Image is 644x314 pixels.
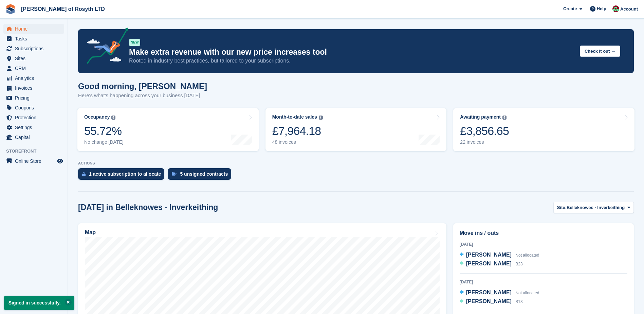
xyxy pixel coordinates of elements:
[15,54,56,63] span: Sites
[89,171,161,177] div: 1 active subscription to allocate
[319,116,323,120] img: icon-info-grey-7440780725fd019a000dd9b08b2336e03edf1995a4989e88bcd33f0948082b44.svg
[466,261,512,266] span: [PERSON_NAME]
[15,34,56,43] span: Tasks
[460,229,627,237] h2: Move ins / outs
[3,113,64,122] a: menu
[78,92,207,100] p: Here's what's happening across your business [DATE]
[129,57,574,65] p: Rooted in industry best practices, but tailored to your subscriptions.
[460,297,523,306] a: [PERSON_NAME] B13
[168,168,235,183] a: 5 unsigned contracts
[15,24,56,34] span: Home
[515,299,522,304] span: B13
[597,5,606,12] span: Help
[3,93,64,103] a: menu
[3,54,64,63] a: menu
[78,82,207,91] h1: Good morning, [PERSON_NAME]
[18,3,108,15] a: [PERSON_NAME] of Rosyth LTD
[553,202,634,213] button: Site: Belleknowes - Inverkeithing
[129,39,140,46] div: NEW
[15,103,56,112] span: Coupons
[3,156,64,166] a: menu
[265,108,447,151] a: Month-to-date sales £7,964.18 48 invoices
[515,262,522,266] span: B23
[460,251,539,260] a: [PERSON_NAME] Not allocated
[85,229,96,235] h2: Map
[567,204,625,211] span: Belleknowes - Inverkeithing
[515,253,539,258] span: Not allocated
[15,44,56,53] span: Subscriptions
[272,139,323,145] div: 48 invoices
[84,114,110,120] div: Occupancy
[111,116,115,120] img: icon-info-grey-7440780725fd019a000dd9b08b2336e03edf1995a4989e88bcd33f0948082b44.svg
[3,34,64,43] a: menu
[180,171,228,177] div: 5 unsigned contracts
[453,108,634,151] a: Awaiting payment £3,856.65 22 invoices
[557,204,567,211] span: Site:
[515,291,539,295] span: Not allocated
[172,172,177,176] img: contract_signature_icon-13c848040528278c33f63329250d36e43548de30e8caae1d1a13099fd9432cc5.svg
[272,114,317,120] div: Month-to-date sales
[460,260,523,268] a: [PERSON_NAME] B23
[3,73,64,83] a: menu
[15,113,56,122] span: Protection
[15,123,56,132] span: Settings
[3,83,64,93] a: menu
[78,203,218,212] h2: [DATE] in Belleknowes - Inverkeithing
[3,123,64,132] a: menu
[15,73,56,83] span: Analytics
[460,114,501,120] div: Awaiting payment
[502,116,507,120] img: icon-info-grey-7440780725fd019a000dd9b08b2336e03edf1995a4989e88bcd33f0948082b44.svg
[15,133,56,142] span: Capital
[3,64,64,73] a: menu
[6,148,68,155] span: Storefront
[78,168,168,183] a: 1 active subscription to allocate
[78,161,634,165] p: ACTIONS
[460,139,509,145] div: 22 invoices
[466,298,512,304] span: [PERSON_NAME]
[3,44,64,53] a: menu
[580,46,620,57] button: Check it out →
[84,124,124,138] div: 55.72%
[15,83,56,93] span: Invoices
[3,133,64,142] a: menu
[460,279,627,285] div: [DATE]
[460,124,509,138] div: £3,856.65
[15,156,56,166] span: Online Store
[612,5,619,12] img: Anne Thomson
[15,93,56,103] span: Pricing
[56,157,64,165] a: Preview store
[15,64,56,73] span: CRM
[466,252,512,258] span: [PERSON_NAME]
[4,296,74,310] p: Signed in successfully.
[620,6,638,13] span: Account
[460,289,539,297] a: [PERSON_NAME] Not allocated
[129,47,574,57] p: Make extra revenue with our new price increases tool
[82,172,86,176] img: active_subscription_to_allocate_icon-d502201f5373d7db506a760aba3b589e785aa758c864c3986d89f69b8ff3...
[466,290,512,295] span: [PERSON_NAME]
[460,241,627,247] div: [DATE]
[272,124,323,138] div: £7,964.18
[563,5,577,12] span: Create
[84,139,124,145] div: No change [DATE]
[3,24,64,34] a: menu
[81,28,129,66] img: price-adjustments-announcement-icon-8257ccfd72463d97f412b2fc003d46551f7dbcb40ab6d574587a9cd5c0d94...
[77,108,259,151] a: Occupancy 55.72% No change [DATE]
[5,4,16,14] img: stora-icon-8386f47178a22dfd0bd8f6a31ec36ba5ce8667c1dd55bd0f319d3a0aa187defe.svg
[3,103,64,112] a: menu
